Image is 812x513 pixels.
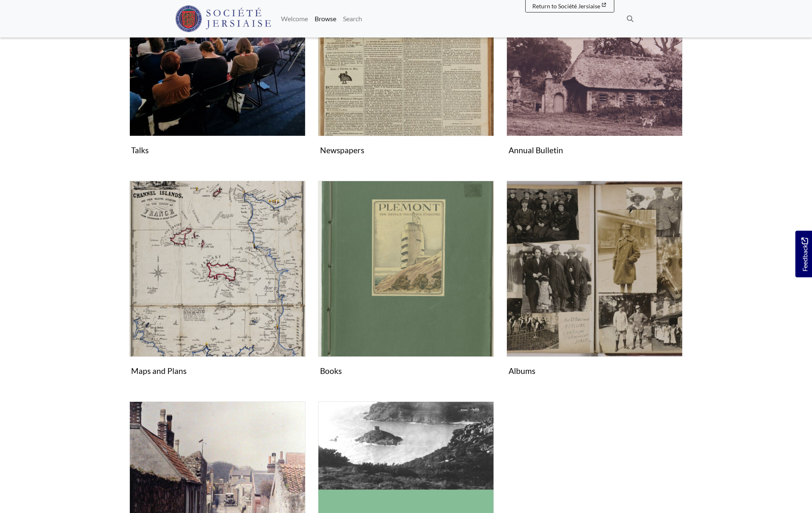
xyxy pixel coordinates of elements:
[507,181,683,357] img: Albums
[340,10,365,27] a: Search
[311,10,340,27] a: Browse
[800,238,810,271] span: Feedback
[500,181,689,391] div: Subcollection
[318,181,494,379] a: Books Books
[175,5,271,32] img: Société Jersiaise
[129,181,305,379] a: Maps and Plans Maps and Plans
[312,181,500,391] div: Subcollection
[795,231,812,277] a: Would you like to provide feedback?
[175,3,271,34] a: Société Jersiaise logo
[532,2,600,10] span: Return to Société Jersiaise
[318,181,494,357] img: Books
[507,181,683,379] a: Albums Albums
[123,181,312,391] div: Subcollection
[278,10,311,27] a: Welcome
[129,181,305,357] img: Maps and Plans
